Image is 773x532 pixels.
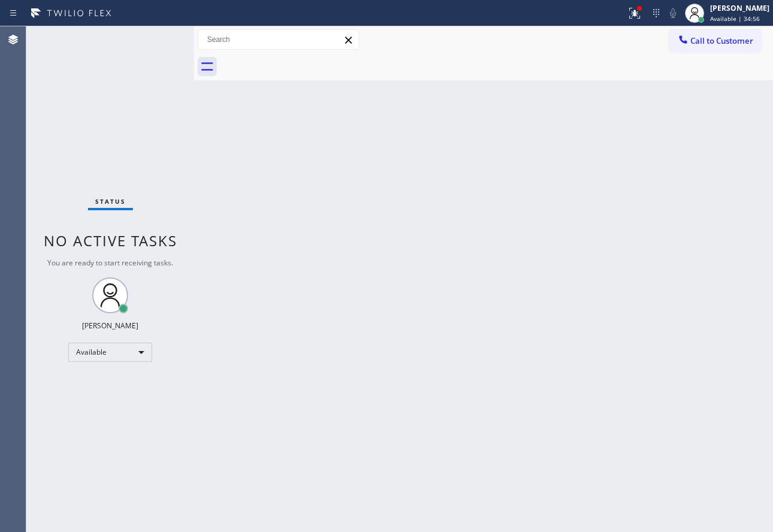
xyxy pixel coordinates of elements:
[665,5,681,22] button: Mute
[68,343,152,362] div: Available
[47,258,173,268] span: You are ready to start receiving tasks.
[198,30,359,49] input: Search
[710,14,760,23] span: Available | 34:56
[82,321,138,331] div: [PERSON_NAME]
[710,3,769,13] div: [PERSON_NAME]
[669,29,761,52] button: Call to Customer
[44,231,177,250] span: No active tasks
[690,35,753,46] span: Call to Customer
[95,197,126,205] span: Status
